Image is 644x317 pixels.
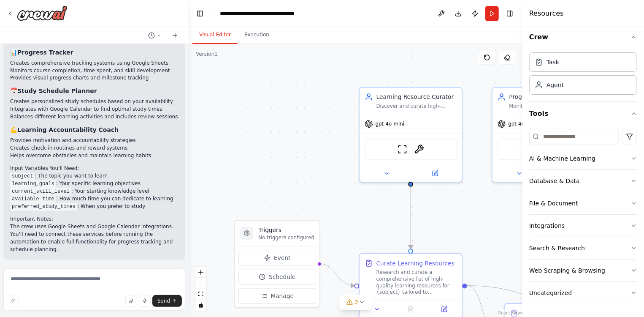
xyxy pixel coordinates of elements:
img: ArxivPaperTool [414,145,424,155]
li: : Your starting knowledge level [10,188,179,195]
button: fit view [195,289,206,300]
button: Search & Research [529,237,637,259]
div: Discover and curate high-quality learning resources for {subject} based on {learning_goals} and {... [376,103,457,109]
button: Open in side panel [411,169,458,179]
strong: Progress Tracker [17,49,73,56]
div: Search & Research [529,244,585,252]
div: Learning Resource CuratorDiscover and curate high-quality learning resources for {subject} based ... [359,87,463,183]
li: Provides visual progress charts and milestone tracking [10,74,179,82]
div: Tools [529,126,637,311]
code: available_time [10,196,56,203]
li: Monitors course completion, time spent, and skill development [10,67,179,74]
code: current_skill_level [10,188,71,196]
div: Integrations [529,221,565,230]
div: Curate Learning Resources [376,259,455,268]
span: gpt-4o-mini [376,120,405,127]
button: Upload files [125,295,137,307]
p: The crew uses Google Sheets and Google Calendar integrations. You'll need to connect these servic... [10,223,179,254]
button: Execution [238,26,276,44]
p: No triggers configured [258,234,314,241]
li: : The topic you want to learn [10,172,179,180]
div: TriggersNo triggers configuredEventScheduleManage [234,220,320,309]
div: React Flow controls [195,267,206,311]
li: Helps overcome obstacles and maintain learning habits [10,152,179,160]
button: Hide left sidebar [194,8,206,19]
button: File & Document [529,192,637,214]
h4: Resources [529,8,564,19]
button: Switch to previous chat [145,30,165,41]
h2: Important Notes: [10,216,179,223]
div: Version 1 [196,51,218,57]
div: Database & Data [529,177,580,185]
button: Hide right sidebar [504,8,516,19]
span: Event [274,254,290,262]
button: Web Scraping & Browsing [529,260,637,281]
button: Crew [529,25,637,49]
button: Improve this prompt [7,295,19,307]
button: toggle interactivity [195,300,206,311]
button: 2 [340,295,372,310]
h3: 📊 [10,48,179,57]
button: Visual Editor [192,26,238,44]
button: Click to speak your automation idea [139,295,151,307]
g: Edge from triggers to 49b13b9b-746d-4615-b53f-85b285055352 [319,260,354,290]
h3: 💪 [10,126,179,134]
strong: Learning Accountability Coach [17,127,119,134]
button: Event [238,250,316,265]
button: Manage [238,288,316,304]
h2: Input Variables You'll Need: [10,165,179,172]
div: Agent [547,81,564,89]
div: File & Document [529,199,578,208]
strong: Study Schedule Planner [17,88,97,95]
div: Monitor and analyze learning progress for {subject}, tracking completion rates, time spent, and s... [509,103,590,109]
button: Start a new chat [168,30,182,41]
div: AI & Machine Learning [529,154,595,163]
div: Learning Resource Curator [376,93,457,101]
div: Crew [529,49,637,101]
button: zoom in [195,267,206,278]
div: Uncategorized [529,289,572,297]
div: Research and curate a comprehensive list of high-quality learning resources for {subject} tailore... [376,269,457,296]
li: Creates personalized study schedules based on your availability [10,98,179,106]
span: Schedule [269,273,295,281]
button: zoom out [195,278,206,289]
code: learning_goals [10,180,56,188]
div: Progress Tracker [509,93,590,101]
li: Creates check-in routines and reward systems [10,145,179,152]
button: Uncategorized [529,282,637,304]
button: Open in side panel [430,304,459,314]
div: Web Scraping & Browsing [529,266,605,275]
code: subject [10,173,35,180]
button: Integrations [529,215,637,237]
span: gpt-4o-mini [508,120,537,127]
li: Integrates with Google Calendar to find optimal study times [10,106,179,113]
span: Send [157,298,170,304]
g: Edge from 25b1ebe8-3acf-49ac-9e86-5dac6410eca7 to 49b13b9b-746d-4615-b53f-85b285055352 [407,186,415,249]
button: Send [152,295,182,307]
img: ScrapeWebsiteTool [398,145,408,155]
span: Manage [271,292,294,301]
li: : When you prefer to study [10,203,179,210]
li: Creates comprehensive tracking systems using Google Sheets [10,59,179,67]
img: Logo [17,5,68,21]
h3: Triggers [258,226,314,234]
li: Balances different learning activities and includes review sessions [10,113,179,121]
button: Database & Data [529,170,637,192]
a: React Flow attribution [498,311,521,315]
button: AI & Machine Learning [529,148,637,169]
h3: 📅 [10,87,179,96]
li: : How much time you can dedicate to learning [10,195,179,203]
div: Progress TrackerMonitor and analyze learning progress for {subject}, tracking completion rates, t... [492,87,595,183]
button: No output available [393,304,428,314]
nav: breadcrumb [220,9,315,18]
div: Task [547,58,559,66]
li: : Your specific learning objectives [10,180,179,188]
code: preferred_study_times [10,203,77,211]
button: Tools [529,102,637,126]
button: Schedule [238,269,316,285]
span: 2 [355,298,359,306]
li: Provides motivation and accountability strategies [10,137,179,145]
